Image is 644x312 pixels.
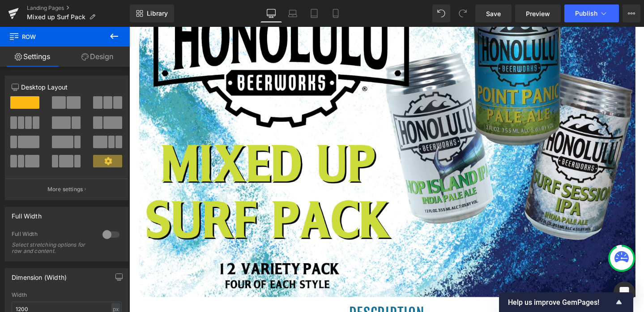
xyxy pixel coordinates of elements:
[515,4,561,22] a: Preview
[27,4,130,12] a: Landing Pages
[526,9,550,18] span: Preview
[47,185,83,193] p: More settings
[12,207,42,220] div: Full Width
[508,297,624,308] button: Show survey - Help us improve GemPages!
[130,4,174,22] a: New Library
[9,27,98,47] span: Row
[623,4,640,22] button: More
[65,47,130,67] a: Design
[12,231,94,240] div: Full Width
[12,82,122,92] p: Desktop Layout
[564,4,619,22] button: Publish
[147,9,168,17] span: Library
[282,4,303,22] a: Laptop
[12,269,67,281] div: Dimension (Width)
[5,179,128,200] button: More settings
[325,4,346,22] a: Mobile
[432,4,450,22] button: Undo
[27,13,85,21] span: Mixed up Surf Pack
[12,242,92,254] div: Select stretching options for row and content.
[12,292,122,298] div: Width
[508,298,614,307] span: Help us improve GemPages!
[614,282,635,303] div: Open Intercom Messenger
[454,4,472,22] button: Redo
[486,9,501,18] span: Save
[303,4,325,22] a: Tablet
[575,10,597,17] span: Publish
[260,4,282,22] a: Desktop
